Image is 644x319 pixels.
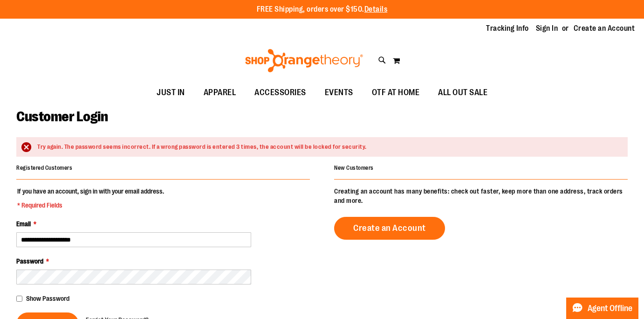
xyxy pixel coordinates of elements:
span: JUST IN [157,82,185,103]
p: FREE Shipping, orders over $150. [257,4,388,15]
strong: Registered Customers [16,165,72,171]
span: * Required Fields [17,201,164,210]
img: Shop Orangetheory [244,49,364,72]
span: Password [16,257,43,265]
legend: If you have an account, sign in with your email address. [16,187,165,210]
span: Agent Offline [588,304,632,313]
p: Creating an account has many benefits: check out faster, keep more than one address, track orders... [334,187,628,205]
span: OTF AT HOME [372,82,420,103]
a: Tracking Info [486,23,529,34]
span: ALL OUT SALE [438,82,487,103]
span: Customer Login [16,109,108,125]
a: Create an Account [574,23,635,34]
span: EVENTS [325,82,353,103]
strong: New Customers [334,165,374,171]
span: ACCESSORIES [254,82,306,103]
span: Email [16,220,31,228]
span: Show Password [26,295,69,302]
a: Details [364,5,388,14]
span: APPAREL [204,82,236,103]
a: Sign In [536,23,558,34]
button: Agent Offline [566,298,638,319]
div: Try again. The password seems incorrect. If a wrong password is entered 3 times, the account will... [37,143,618,152]
span: Create an Account [353,223,426,233]
a: Create an Account [334,217,445,240]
